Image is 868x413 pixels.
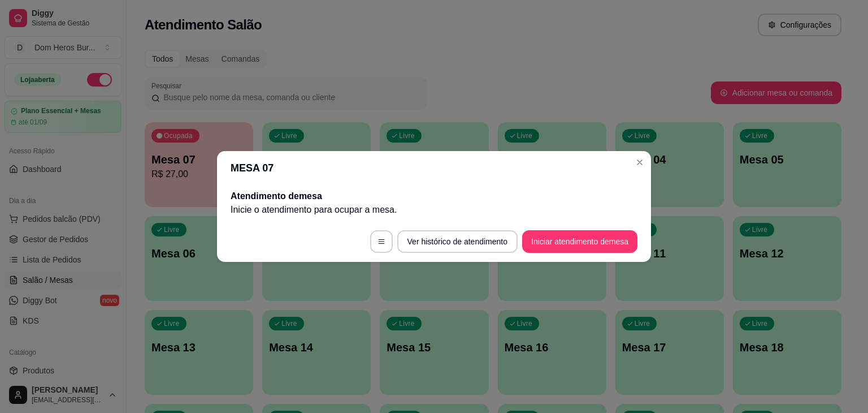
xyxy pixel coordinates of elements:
p: Inicie o atendimento para ocupar a mesa . [231,203,637,217]
button: Ver histórico de atendimento [397,230,518,253]
h2: Atendimento de mesa [231,190,637,203]
header: MESA 07 [217,151,651,185]
button: Close [631,153,649,171]
button: Iniciar atendimento demesa [522,230,637,253]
